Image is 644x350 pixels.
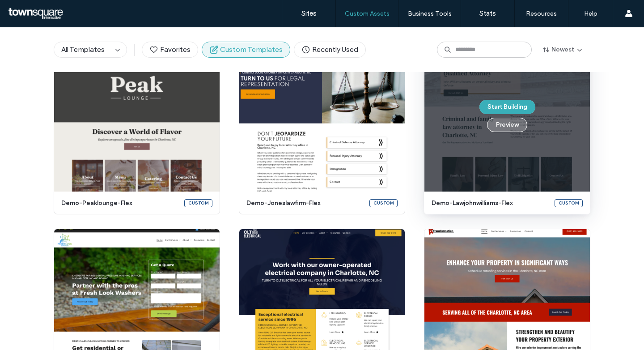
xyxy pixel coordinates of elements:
[142,42,198,58] button: Favorites
[487,118,527,132] button: Preview
[555,199,583,207] div: Custom
[149,45,191,55] span: Favorites
[54,42,112,57] button: All Templates
[61,199,179,208] span: demo-peaklounge-flex
[432,199,549,208] span: demo-lawjohnwilliams-flex
[535,43,590,57] button: Newest
[408,10,452,17] label: Business Tools
[479,100,535,114] button: Start Building
[184,199,212,207] div: Custom
[209,45,283,55] span: Custom Templates
[61,45,105,54] span: All Templates
[294,42,366,58] button: Recently Used
[21,6,39,14] span: Help
[584,10,597,17] label: Help
[345,10,390,17] label: Custom Assets
[246,199,364,208] span: demo-joneslawfirm-flex
[369,199,398,207] div: Custom
[202,42,290,58] button: Custom Templates
[301,9,317,17] label: Sites
[526,10,557,17] label: Resources
[479,9,496,17] label: Stats
[301,45,358,55] span: Recently Used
